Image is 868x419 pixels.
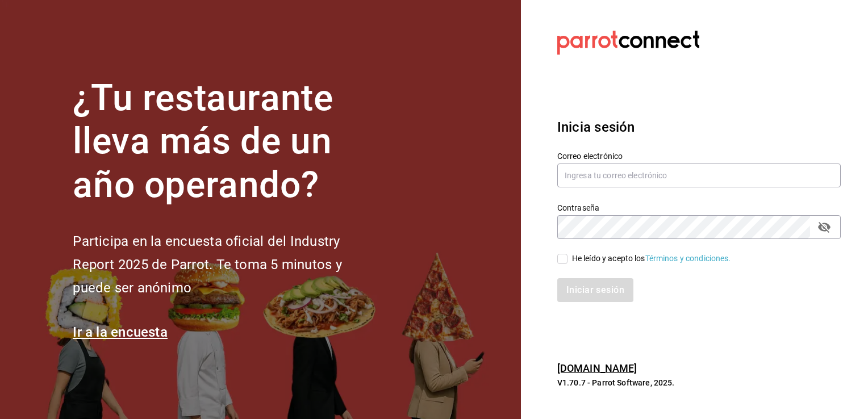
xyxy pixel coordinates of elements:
p: V1.70.7 - Parrot Software, 2025. [557,377,841,388]
h2: Participa en la encuesta oficial del Industry Report 2025 de Parrot. Te toma 5 minutos y puede se... [73,230,379,299]
button: passwordField [815,217,834,237]
input: Ingresa tu correo electrónico [557,164,841,187]
div: He leído y acepto los [572,253,731,265]
a: Ir a la encuesta [73,324,168,340]
h1: ¿Tu restaurante lleva más de un año operando? [73,77,379,207]
label: Contraseña [557,203,841,211]
h3: Inicia sesión [557,117,841,137]
label: Correo electrónico [557,152,841,160]
a: Términos y condiciones. [645,254,731,263]
a: [DOMAIN_NAME] [557,362,637,374]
